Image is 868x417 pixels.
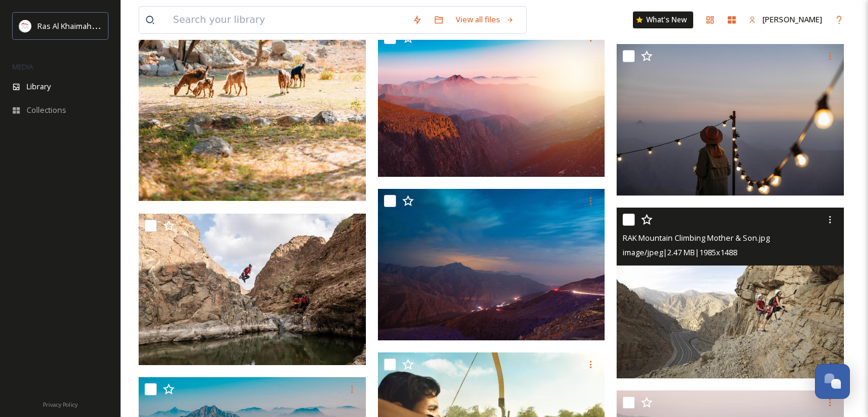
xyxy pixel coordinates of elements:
img: Wadi Shawka.jpg [139,214,366,366]
span: Privacy Policy [43,401,78,409]
img: A View Of The Majestic Jebel Jais Mountain .jpg [378,26,605,177]
span: MEDIA [12,62,33,71]
input: Search your library [167,7,406,33]
a: [PERSON_NAME] [743,8,828,31]
a: View all files [450,8,520,31]
span: Collections [27,104,66,116]
img: RAK Mountain Climbing Mother & Son.jpg [617,208,844,378]
a: Privacy Policy [43,396,78,411]
img: Jebel Jais .jpg [617,44,844,196]
img: Logo_RAKTDA_RGB-01.png [19,20,31,32]
span: Library [27,81,51,92]
button: Open Chat [815,364,850,399]
span: Ras Al Khaimah Tourism Development Authority [37,20,208,31]
span: RAK Mountain Climbing Mother & Son.jpg [623,232,770,243]
img: Jebel jais .jpg [378,189,605,341]
span: [PERSON_NAME] [763,14,822,25]
a: What's New [633,11,693,28]
span: image/jpeg | 2.47 MB | 1985 x 1488 [623,247,737,258]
